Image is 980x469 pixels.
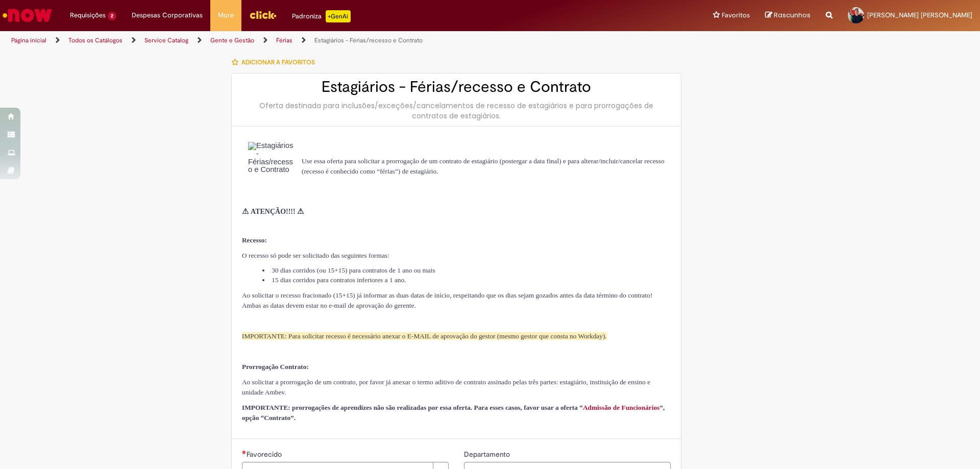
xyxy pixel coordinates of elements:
h2: Estagiários - Férias/recesso e Contrato [242,79,671,95]
strong: Prorrogação Contrato: [242,363,309,371]
span: Use essa oferta para solicitar a prorrogação de um contrato de estagiário (postergar a data final... [302,157,665,175]
span: Ao solicitar o recesso fracionado (15+15) já informar as duas datas de início, respeitando que os... [242,291,652,309]
img: Estagiários - Férias/recesso e Contrato [248,142,296,196]
p: +GenAi [326,10,351,22]
span: IMPORTANTE: Para solicitar recesso é necessário anexar o E-MAIL de aprovação do gestor (mesmo ges... [242,332,607,340]
span: Necessários - Favorecido [247,450,284,459]
span: More [218,10,234,20]
span: Requisições [70,10,106,20]
div: Oferta destinada para inclusões/exceções/cancelamentos de recesso de estagiários e para prorrogaç... [242,101,671,121]
ul: Trilhas de página [8,31,646,50]
span: [PERSON_NAME] [PERSON_NAME] [867,11,972,19]
img: ServiceNow [1,5,54,26]
span: Departamento [464,450,512,459]
span: Rascunhos [774,10,811,20]
span: ATENÇÃO!!!! [251,208,296,215]
a: Página inicial [11,36,46,44]
a: Todos os Catálogos [68,36,122,44]
span: ⚠ [297,207,304,215]
div: Padroniza [292,10,351,22]
a: Admissão de Funcionários [583,404,659,411]
span: O recesso só pode ser solicitado das seguintes formas: [242,252,389,259]
span: 2 [108,12,116,20]
span: Ao solicitar a prorrogação de um contrato, por favor já anexar o termo aditivo de contrato assina... [242,378,650,396]
a: Gente e Gestão [210,36,254,44]
span: Despesas Corporativas [132,10,203,20]
a: Estagiários - Férias/recesso e Contrato [314,36,423,44]
a: Rascunhos [765,11,811,20]
a: Service Catalog [144,36,188,44]
img: click_logo_yellow_360x200.png [249,7,277,22]
li: 15 dias corridos para contratos inferiores a 1 ano. [262,275,671,285]
span: Necessários [242,450,247,454]
span: ⚠ [242,207,249,215]
span: Favoritos [722,10,750,20]
strong: Recesso: [242,236,267,244]
li: 30 dias corridos (ou 15+15) para contratos de 1 ano ou mais [262,265,671,275]
button: Adicionar a Favoritos [231,52,321,73]
strong: IMPORTANTE: prorrogações de aprendizes não são realizadas por essa oferta. Para esses casos, favo... [242,404,583,411]
a: Férias [276,36,292,44]
span: Adicionar a Favoritos [241,58,315,66]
